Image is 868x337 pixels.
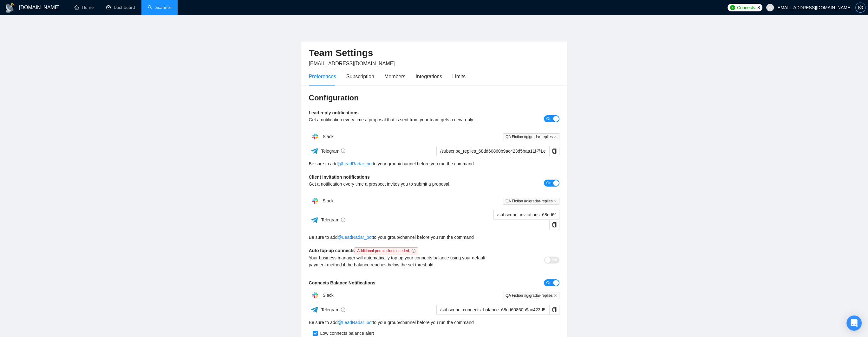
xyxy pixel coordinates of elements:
[384,73,406,80] div: Members
[549,305,559,315] button: copy
[503,292,559,299] span: QA Fiction #gigradar-replies
[309,110,359,115] b: Lead reply notifications
[338,234,373,241] a: @LeadRadar_bot
[309,289,322,302] img: hpQkSZIkSZIkSZIkSZIkSZIkSZIkSZIkSZIkSZIkSZIkSZIkSZIkSZIkSZIkSZIkSZIkSZIkSZIkSZIkSZIkSZIkSZIkSZIkS...
[412,249,415,253] span: info-circle
[346,73,374,80] div: Subscription
[148,5,171,10] a: searchScanner
[321,149,345,154] span: Telegram
[550,222,559,227] span: copy
[554,294,557,297] span: close
[323,134,333,139] span: Slack
[5,3,15,13] img: logo
[503,198,559,205] span: QA Fiction #gigradar-replies
[341,218,345,222] span: info-circle
[757,4,760,11] span: 8
[310,306,318,314] img: ww3wtPAAAAAElFTkSuQmCC
[554,200,557,203] span: close
[309,47,559,60] h2: Team Settings
[855,3,865,13] button: setting
[309,175,370,180] b: Client invitation notifications
[309,116,497,123] div: Get a notification every time a proposal that is sent from your team gets a new reply.
[309,280,375,285] b: Connects Balance Notifications
[309,93,559,103] h3: Configuration
[310,147,318,155] img: ww3wtPAAAAAElFTkSuQmCC
[321,307,345,312] span: Telegram
[309,160,559,167] div: Be sure to add to your group/channel before you run the command
[503,133,559,140] span: QA Fiction #gigradar-replies
[549,146,559,156] button: copy
[452,73,466,80] div: Limits
[341,308,345,312] span: info-circle
[309,61,395,66] span: [EMAIL_ADDRESS][DOMAIN_NAME]
[309,319,559,326] div: Be sure to add to your group/channel before you run the command
[549,220,559,230] button: copy
[550,149,559,154] span: copy
[323,198,333,203] span: Slack
[554,135,557,138] span: close
[355,247,418,254] span: Additional permissions needed.
[318,330,374,337] div: Low connects balance alert
[546,180,551,187] span: On
[309,248,421,253] b: Auto top-up connects
[309,73,336,80] div: Preferences
[546,279,551,286] span: On
[323,293,333,298] span: Slack
[552,257,557,264] span: Off
[546,115,551,122] span: On
[550,307,559,312] span: copy
[309,234,559,241] div: Be sure to add to your group/channel before you run the command
[341,149,345,153] span: info-circle
[338,319,373,326] a: @LeadRadar_bot
[309,254,497,268] div: Your business manager will automatically top up your connects balance using your default payment ...
[768,5,772,10] span: user
[321,217,345,222] span: Telegram
[855,5,865,10] a: setting
[309,181,497,188] div: Get a notification every time a prospect invites you to submit a proposal.
[75,5,94,10] a: homeHome
[310,216,318,224] img: ww3wtPAAAAAElFTkSuQmCC
[338,160,373,167] a: @LeadRadar_bot
[846,315,862,331] div: Open Intercom Messenger
[416,73,442,80] div: Integrations
[309,194,322,207] img: hpQkSZIkSZIkSZIkSZIkSZIkSZIkSZIkSZIkSZIkSZIkSZIkSZIkSZIkSZIkSZIkSZIkSZIkSZIkSZIkSZIkSZIkSZIkSZIkS...
[106,5,135,10] a: dashboardDashboard
[730,5,735,10] img: upwork-logo.png
[309,130,322,143] img: hpQkSZIkSZIkSZIkSZIkSZIkSZIkSZIkSZIkSZIkSZIkSZIkSZIkSZIkSZIkSZIkSZIkSZIkSZIkSZIkSZIkSZIkSZIkSZIkS...
[737,4,756,11] span: Connects:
